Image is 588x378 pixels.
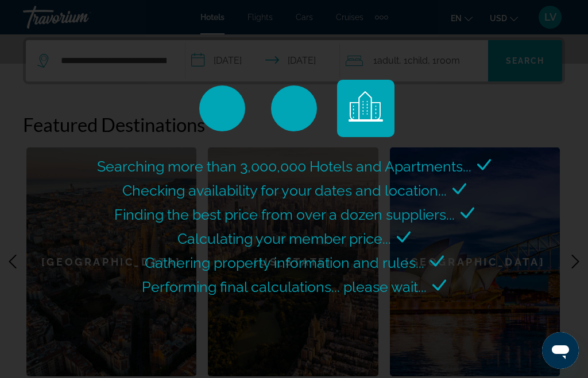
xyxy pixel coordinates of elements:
[122,182,447,199] span: Checking availability for your dates and location...
[542,332,579,369] iframe: Button to launch messaging window
[145,254,424,271] span: Gathering property information and rules...
[177,230,391,247] span: Calculating your member price...
[114,206,455,223] span: Finding the best price from over a dozen suppliers...
[97,158,471,175] span: Searching more than 3,000,000 Hotels and Apartments...
[142,278,427,295] span: Performing final calculations... please wait...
